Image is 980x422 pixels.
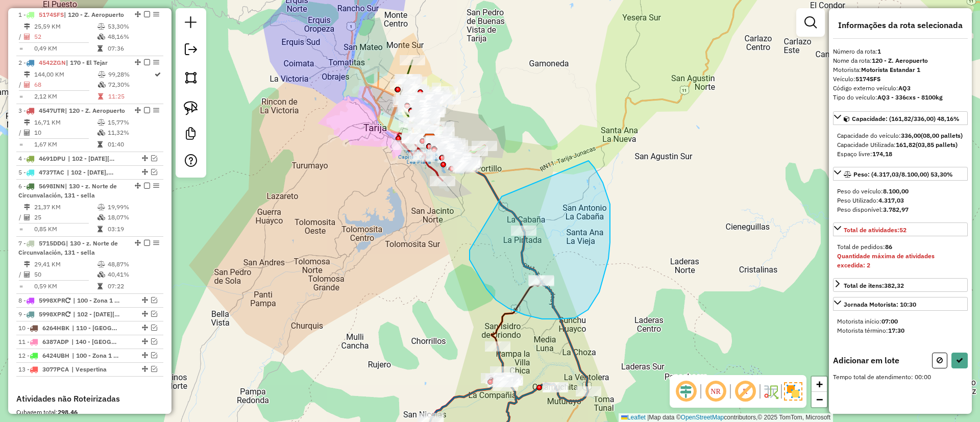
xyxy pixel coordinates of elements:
[107,128,159,138] td: 11,32%
[837,317,964,326] div: Motorista início:
[39,296,65,304] span: 5998XPR
[108,80,154,90] td: 72,30%
[144,240,150,246] em: Finalizar rota
[34,139,97,150] td: 1,67 KM
[681,414,724,421] a: OpenStreetMap
[97,283,103,289] i: Tempo total em rota
[837,150,964,159] div: Espaço livre:
[833,238,968,274] div: Total de atividades:52
[833,111,968,125] a: Capacidade: (161,82/336,00) 48,16%
[837,205,964,214] div: Peso disponível:
[34,281,97,291] td: 0,59 KM
[34,21,97,32] td: 25,59 KM
[18,155,65,162] span: 4 -
[18,239,118,256] span: 7 -
[24,34,30,40] i: Total de Atividades
[142,325,148,331] em: Alterar sequência das rotas
[885,243,892,251] strong: 86
[883,206,909,213] strong: 3.782,97
[108,69,154,80] td: 99,28%
[73,296,120,305] span: 100 - Zona 1 - Restricción, 101 - Zona 2 - Restricción, 102 - 4 de Julio
[142,169,148,175] em: Alterar sequência das rotas
[833,278,968,292] a: Total de itens:382,32
[142,366,148,372] em: Alterar sequência das rotas
[881,317,898,325] strong: 07:00
[812,392,827,407] a: Zoom out
[833,65,968,75] div: Motorista:
[142,311,148,317] em: Alterar sequência das rotas
[42,338,69,345] span: 6387ADP
[64,11,124,18] span: | 120 - Z. Aeropuerto
[18,310,70,318] span: 9 -
[18,91,23,102] td: =
[833,183,968,218] div: Peso: (4.317,03/8.100,00) 53,30%
[861,66,920,73] strong: Motorista Estandar 1
[833,297,968,311] a: Jornada Motorista: 10:30
[837,326,964,335] div: Motorista término:
[181,12,201,35] a: Nova sessão e pesquisa
[844,226,906,234] span: Total de atividades:
[833,93,968,102] div: Tipo do veículo:
[42,352,69,359] span: 6424UBH
[34,128,97,138] td: 10
[816,378,823,390] span: +
[921,132,963,139] strong: (08,00 pallets)
[151,169,157,175] em: Visualizar rota
[674,379,698,404] span: Ocultar deslocamento
[812,377,827,392] a: Zoom in
[18,338,69,345] span: 11 -
[833,20,968,30] h4: Informações da rota selecionada
[34,32,97,42] td: 52
[34,91,97,102] td: 2,12 KM
[837,187,909,195] span: Peso do veículo:
[878,196,904,204] strong: 4.317,03
[647,414,649,421] span: |
[18,32,23,42] td: /
[39,11,64,18] span: 5174SFS
[153,183,159,189] em: Opções
[97,23,105,30] i: % de utilização do peso
[816,393,823,406] span: −
[833,222,968,236] a: Total de atividades:52
[135,107,141,113] em: Alterar sequência das rotas
[24,82,30,88] i: Total de Atividades
[71,365,118,374] span: Vespertina
[24,204,30,210] i: Distância Total
[97,119,105,126] i: % de utilização do peso
[24,130,30,136] i: Total de Atividades
[39,239,66,247] span: 5715DDG
[181,39,201,62] a: Exportar sessão
[800,12,821,33] a: Exibir filtros
[98,93,103,100] i: Tempo total em rota
[855,75,880,83] strong: 5174SFS
[151,352,157,358] em: Visualizar rota
[34,269,97,280] td: 50
[932,353,947,368] button: Cancelar (ESC)
[837,131,964,140] div: Capacidade do veículo:
[184,70,198,85] img: Selecionar atividades - polígono
[65,297,70,304] i: Veículo já utilizado nesta sessão
[872,57,928,64] strong: 120 - Z. Aeropuerto
[97,130,105,136] i: % de utilização da cubagem
[763,383,779,400] img: Fluxo de ruas
[833,75,968,84] div: Veículo:
[837,140,964,150] div: Capacidade Utilizada:
[34,212,97,222] td: 25
[877,93,943,101] strong: AQ3 - 336cxs - 8100kg
[877,47,881,55] strong: 1
[896,141,916,148] strong: 161,82
[844,300,916,309] div: Jornada Motorista: 10:30
[142,155,148,161] em: Alterar sequência das rotas
[18,365,69,373] span: 13 -
[142,338,148,344] em: Alterar sequência das rotas
[151,325,157,331] em: Visualizar rota
[97,34,105,40] i: % de utilização da cubagem
[135,183,141,189] em: Alterar sequência das rotas
[97,261,105,267] i: % de utilização do peso
[73,310,120,319] span: 102 - 4 de Julio
[833,167,968,181] a: Peso: (4.317,03/8.100,00) 53,30%
[916,141,958,148] strong: (03,85 pallets)
[144,107,150,113] em: Finalizar rota
[837,252,935,269] strong: Quantidade máxima de atividades excedida: 2
[18,80,23,90] td: /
